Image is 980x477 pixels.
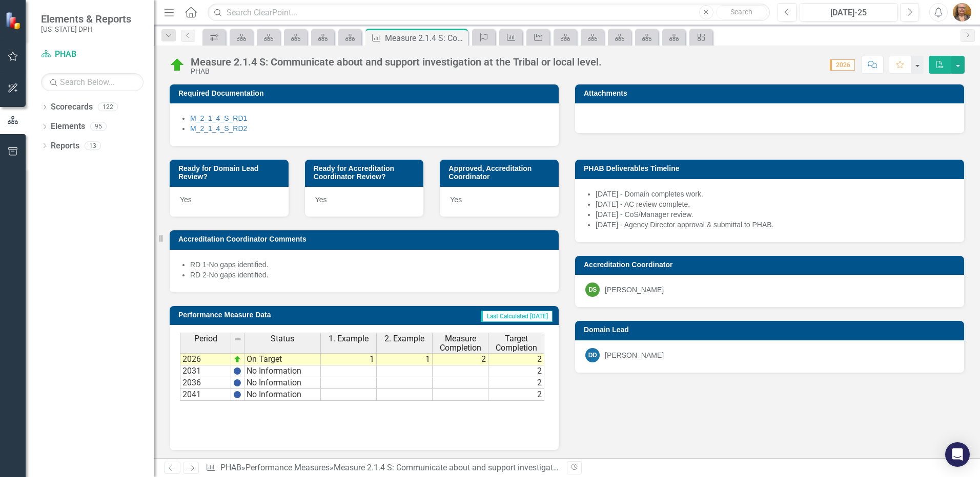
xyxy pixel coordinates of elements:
[488,353,544,365] td: 2
[315,196,327,204] span: Yes
[585,283,600,297] div: DS
[945,442,970,467] div: Open Intercom Messenger
[233,355,241,363] img: zOikAAAAAElFTkSuQmCC
[194,334,217,343] span: Period
[233,367,241,375] img: BgCOk07PiH71IgAAAABJRU5ErkJggg==
[190,270,548,280] li: RD 2-No gaps identified.
[244,377,321,389] td: No Information
[244,389,321,401] td: No Information
[491,334,542,352] span: Target Completion
[605,350,664,360] div: [PERSON_NAME]
[180,389,231,401] td: 2041
[605,285,664,295] div: [PERSON_NAME]
[596,189,954,199] li: [DATE] - Domain completes work.
[234,335,242,343] img: 8DAGhfEEPCf229AAAAAElFTkSuQmCC
[488,365,544,377] td: 2
[51,140,79,152] a: Reports
[178,311,389,319] h3: Performance Measure Data
[191,68,602,75] div: PHAB
[716,5,767,19] button: Search
[377,353,433,365] td: 1
[730,8,752,16] span: Search
[488,389,544,401] td: 2
[596,209,954,220] li: [DATE] - CoS/Manager review.
[180,365,231,377] td: 2031
[800,3,897,21] button: [DATE]-25
[190,124,247,133] a: M_2_1_4_S_RD2
[190,259,548,270] li: RD 1-No gaps identified.
[803,7,894,19] div: [DATE]-25
[98,103,118,112] div: 122
[596,220,954,230] li: [DATE] - Agency Director approval & submittal to PHAB.
[41,13,131,25] span: Elements & Reports
[584,326,959,334] h3: Domain Lead
[384,334,424,343] span: 2. Example
[5,12,23,30] img: ClearPoint Strategy
[178,165,283,181] h3: Ready for Domain Lead Review?
[584,90,959,97] h3: Attachments
[233,379,241,387] img: BgCOk07PiH71IgAAAABJRU5ErkJggg==
[596,199,954,209] li: [DATE] - AC review complete.
[385,32,465,45] div: Measure 2.1.4 S: Communicate about and support investigation at the Tribal or local level.
[169,57,186,73] img: On Target
[206,462,559,474] div: » »
[448,165,554,181] h3: Approved, Accreditation Coordinator
[584,261,959,269] h3: Accreditation Coordinator
[208,4,770,21] input: Search ClearPoint...
[271,334,294,343] span: Status
[830,59,855,71] span: 2026
[488,377,544,389] td: 2
[51,101,93,113] a: Scorecards
[180,353,231,365] td: 2026
[329,334,369,343] span: 1. Example
[178,90,554,97] h3: Required Documentation
[190,114,247,122] a: M_2_1_4_S_RD1
[953,3,971,21] img: Mary Ramirez
[585,348,600,362] div: DD
[244,365,321,377] td: No Information
[191,56,602,68] div: Measure 2.1.4 S: Communicate about and support investigation at the Tribal or local level.
[334,463,659,472] div: Measure 2.1.4 S: Communicate about and support investigation at the Tribal or local level.
[233,391,241,399] img: BgCOk07PiH71IgAAAABJRU5ErkJggg==
[51,121,85,133] a: Elements
[90,122,107,131] div: 95
[220,463,241,472] a: PHAB
[321,353,377,365] td: 1
[180,377,231,389] td: 2036
[41,49,144,60] a: PHAB
[180,196,192,204] span: Yes
[584,165,959,172] h3: PHAB Deliverables Timeline
[85,141,101,150] div: 13
[481,311,553,322] span: Last Calculated [DATE]
[178,235,554,243] h3: Accreditation Coordinator Comments
[41,73,144,91] input: Search Below...
[433,353,488,365] td: 2
[314,165,419,181] h3: Ready for Accreditation Coordinator Review?
[450,196,462,204] span: Yes
[435,334,486,352] span: Measure Completion
[41,25,131,33] small: [US_STATE] DPH
[244,353,321,365] td: On Target
[246,463,330,472] a: Performance Measures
